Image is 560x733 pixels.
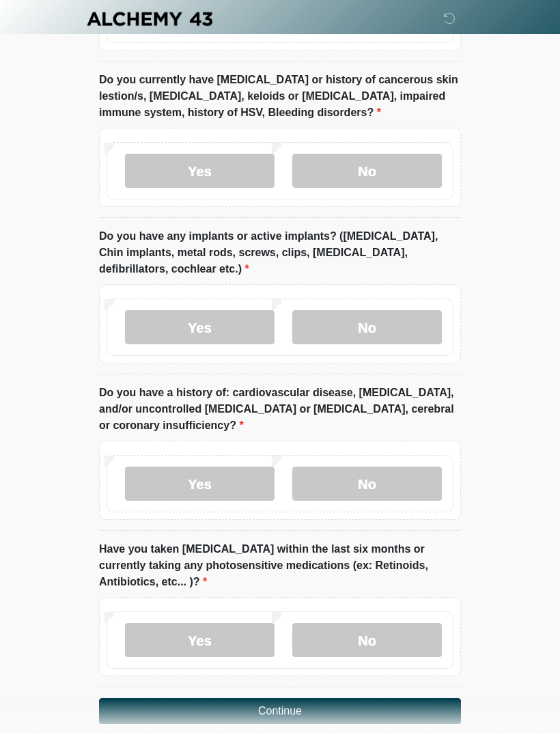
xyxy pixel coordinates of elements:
[292,623,442,657] label: No
[85,10,214,27] img: Alchemy 43 Logo
[292,154,442,188] label: No
[99,72,461,121] label: Do you currently have [MEDICAL_DATA] or history of cancerous skin lestion/s, [MEDICAL_DATA], kelo...
[125,154,275,188] label: Yes
[125,310,275,344] label: Yes
[99,385,461,434] label: Do you have a history of: cardiovascular disease, [MEDICAL_DATA], and/or uncontrolled [MEDICAL_DA...
[99,541,461,590] label: Have you taken [MEDICAL_DATA] within the last six months or currently taking any photosensitive m...
[99,228,461,277] label: Do you have any implants or active implants? ([MEDICAL_DATA], Chin implants, metal rods, screws, ...
[292,310,442,344] label: No
[125,467,275,501] label: Yes
[292,467,442,501] label: No
[125,623,275,657] label: Yes
[99,698,461,724] button: Continue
